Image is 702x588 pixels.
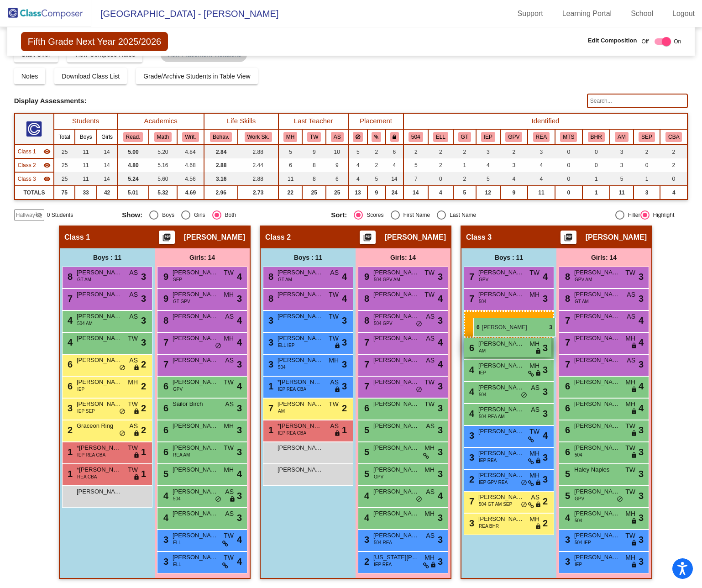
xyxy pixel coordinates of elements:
[129,290,138,299] span: AS
[467,272,474,282] span: 7
[331,132,344,142] button: AS
[543,292,548,305] span: 3
[342,314,347,327] span: 3
[634,145,660,158] td: 2
[373,268,419,277] span: [PERSON_NAME] [PERSON_NAME]
[65,315,73,325] span: 4
[348,172,367,186] td: 4
[237,336,242,349] span: 4
[438,270,443,283] span: 3
[582,172,610,186] td: 1
[128,334,138,343] span: TW
[481,132,495,142] button: IEP
[278,186,302,199] td: 22
[634,129,660,145] th: Speech Language IEP
[54,158,75,172] td: 25
[588,132,605,142] button: BHR
[265,233,291,242] span: Class 2
[326,145,348,158] td: 10
[204,186,238,199] td: 2.96
[18,175,36,183] span: Class 3
[117,172,149,186] td: 5.24
[348,186,367,199] td: 13
[54,113,117,129] th: Students
[155,248,250,267] div: Girls: 14
[586,233,647,242] span: [PERSON_NAME]
[154,132,172,142] button: Math
[283,132,297,142] button: MH
[367,172,386,186] td: 5
[461,248,556,267] div: Boys : 11
[54,145,75,158] td: 25
[650,211,675,219] div: Highlight
[221,211,236,219] div: Both
[14,68,46,84] button: Notes
[500,129,528,145] th: Good Parent Volunteer
[348,129,367,145] th: Keep away students
[117,186,149,199] td: 5.01
[428,145,453,158] td: 2
[43,148,51,155] mat-icon: visibility
[161,272,168,282] span: 9
[141,336,146,349] span: 3
[641,37,649,46] span: Off
[123,132,143,142] button: Read.
[238,186,278,199] td: 2.73
[610,186,633,199] td: 11
[416,320,422,328] span: do_not_disturb_alt
[575,276,592,283] span: GPV AM
[329,290,339,299] span: TW
[529,290,540,299] span: MH
[158,211,174,219] div: Boys
[266,272,273,282] span: 8
[278,290,323,299] span: [PERSON_NAME]
[563,315,570,325] span: 7
[403,158,428,172] td: 5
[238,158,278,172] td: 2.44
[184,233,245,242] span: [PERSON_NAME]
[478,290,524,299] span: [PERSON_NAME]
[367,186,386,199] td: 9
[373,334,419,343] span: [PERSON_NAME]
[75,186,97,199] td: 33
[224,334,234,343] span: MH
[433,132,448,142] button: ELL
[129,312,138,321] span: AS
[582,145,610,158] td: 0
[266,294,273,304] span: 8
[634,186,660,199] td: 3
[363,211,383,219] div: Scores
[623,6,660,21] a: School
[528,172,555,186] td: 4
[386,129,403,145] th: Keep with teacher
[43,175,51,183] mat-icon: visibility
[173,268,218,277] span: [PERSON_NAME]
[77,276,91,283] span: GT AM
[278,145,302,158] td: 5
[386,186,403,199] td: 24
[561,231,576,244] button: Print Students Details
[476,172,500,186] td: 5
[62,73,120,80] span: Download Class List
[149,186,177,199] td: 5.32
[528,158,555,172] td: 4
[238,172,278,186] td: 2.88
[47,211,73,219] span: 0 Students
[278,129,302,145] th: Melissa Hartman
[639,314,644,327] span: 4
[15,158,54,172] td: Chris Gerken - No Class Name
[555,145,582,158] td: 0
[97,158,117,172] td: 14
[75,158,97,172] td: 11
[77,334,122,343] span: [PERSON_NAME]
[77,290,122,299] span: [PERSON_NAME]
[342,336,347,349] span: 3
[173,312,218,321] span: [PERSON_NAME]
[238,145,278,158] td: 2.88
[161,315,168,325] span: 8
[362,294,369,304] span: 8
[634,172,660,186] td: 1
[510,6,550,21] a: Support
[302,145,326,158] td: 9
[326,129,348,145] th: Alison Schnitzler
